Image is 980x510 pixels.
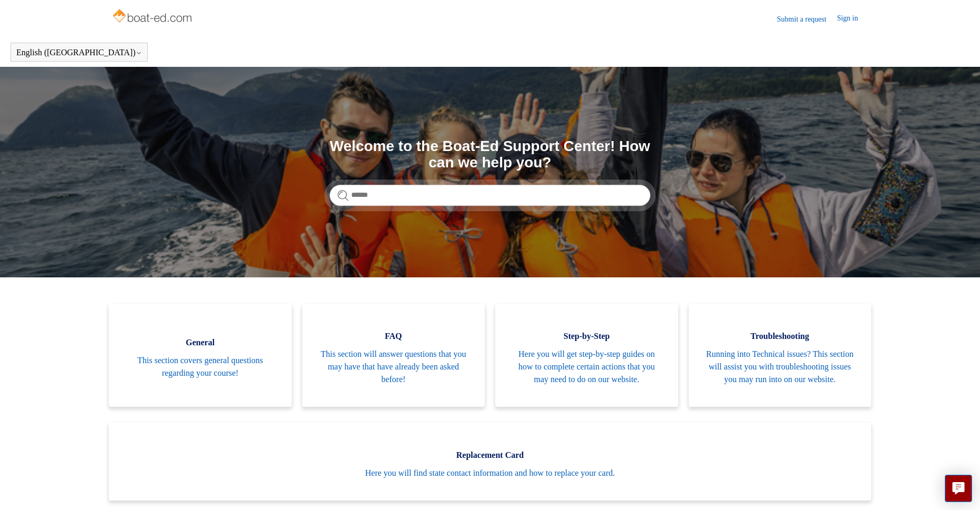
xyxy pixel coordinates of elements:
[837,13,869,25] a: Sign in
[111,6,195,27] img: Boat-Ed Help Center home page
[705,330,856,343] span: Troubleshooting
[125,449,855,462] span: Replacement Card
[125,336,276,349] span: General
[109,304,292,407] a: General This section covers general questions regarding your course!
[318,330,469,343] span: FAQ
[705,348,856,386] span: Running into Technical issues? This section will assist you with troubleshooting issues you may r...
[511,330,662,343] span: Step-by-Step
[945,475,972,502] button: Live chat
[330,185,650,206] input: Search
[125,354,276,379] span: This section covers general questions regarding your course!
[125,467,855,479] span: Here you will find state contact information and how to replace your card.
[330,138,650,171] h1: Welcome to the Boat-Ed Support Center! How can we help you?
[318,348,469,386] span: This section will answer questions that you may have that have already been asked before!
[109,423,871,501] a: Replacement Card Here you will find state contact information and how to replace your card.
[302,304,485,407] a: FAQ This section will answer questions that you may have that have already been asked before!
[689,304,872,407] a: Troubleshooting Running into Technical issues? This section will assist you with troubleshooting ...
[495,304,678,407] a: Step-by-Step Here you will get step-by-step guides on how to complete certain actions that you ma...
[16,48,142,57] button: English ([GEOGRAPHIC_DATA])
[511,348,662,386] span: Here you will get step-by-step guides on how to complete certain actions that you may need to do ...
[777,14,837,25] a: Submit a request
